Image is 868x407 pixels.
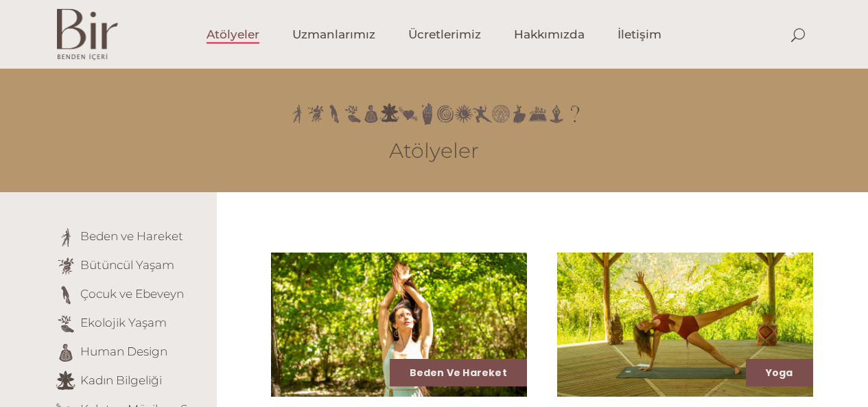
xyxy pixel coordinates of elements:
a: Ekolojik Yaşam [80,316,167,329]
a: Kadın Bilgeliği [80,373,162,387]
a: Bütüncül Yaşam [80,258,174,272]
span: İletişim [618,27,661,43]
a: Beden ve Hareket [80,229,183,243]
span: Hakkımızda [514,27,585,43]
span: Atölyeler [207,27,259,43]
a: Human Design [80,345,167,358]
a: Yoga [766,366,793,380]
span: Uzmanlarımız [292,27,375,43]
span: Ücretlerimiz [408,27,481,43]
a: Beden ve Hareket [410,366,507,380]
a: Çocuk ve Ebeveyn [80,287,184,301]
